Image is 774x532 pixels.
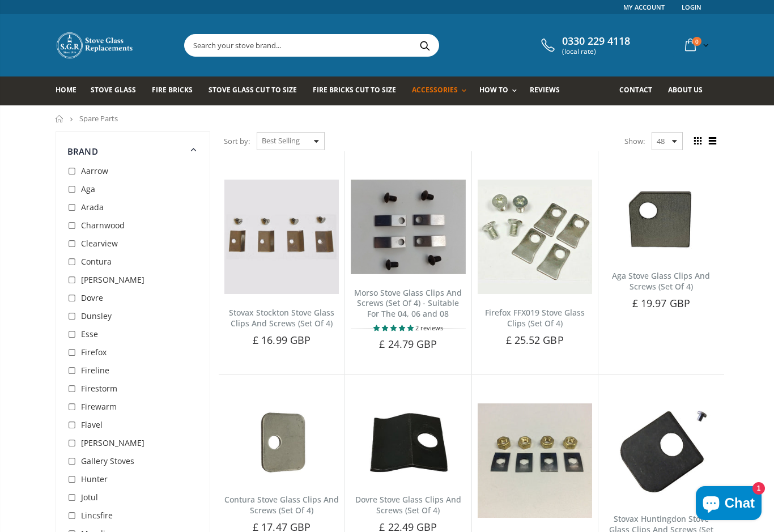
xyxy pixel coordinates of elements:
img: Set of 4 Dovre glass clips with screws [351,403,465,482]
a: Fire Bricks [152,76,201,105]
span: Charnwood [81,220,125,231]
span: Jotul [81,492,98,503]
span: Contact [619,85,652,95]
img: Stovax Huntingdon Stove Glass Clips And Screws [604,403,718,501]
img: Firefox FFX019 Stove Glass Clips (Set Of 4) [478,180,592,294]
span: 5.00 stars [373,324,415,332]
span: Gallery Stoves [81,456,134,466]
span: Lincsfire [81,510,113,521]
a: Reviews [530,76,568,105]
span: Brand [67,146,98,157]
span: List view [706,135,718,147]
a: Home [56,76,85,105]
a: Home [56,115,64,122]
span: (local rate) [562,48,630,56]
img: Stove Glass Replacement [56,31,135,59]
span: 2 reviews [415,324,443,332]
a: Fire Bricks Cut To Size [313,76,405,105]
span: Dovre [81,292,103,303]
a: Morso Stove Glass Clips And Screws (Set Of 4) - Suitable For The 04, 06 and 08 [354,287,462,320]
a: 0330 229 4118 (local rate) [538,35,630,56]
img: Stove glass clips for the Morso 04, 06 and 08 [351,180,465,274]
span: Aarrow [81,165,108,176]
span: [PERSON_NAME] [81,437,144,448]
a: Dovre Stove Glass Clips And Screws (Set Of 4) [355,494,461,516]
span: Sort by: [224,131,250,151]
span: How To [479,85,508,95]
span: Stove Glass [91,85,136,95]
span: Grid view [691,135,704,147]
button: Search [412,35,437,56]
span: Fireline [81,365,109,376]
a: Accessories [412,76,472,105]
span: Contura [81,256,112,267]
span: Firefox [81,347,107,357]
a: Stove Glass Cut To Size [209,76,305,105]
span: Flavel [81,419,103,430]
span: [PERSON_NAME] [81,274,144,285]
span: Firestorm [81,383,117,394]
span: Fire Bricks Cut To Size [313,85,396,95]
span: Home [56,85,76,95]
span: Stove Glass Cut To Size [209,85,296,95]
a: Contura Stove Glass Clips And Screws (Set Of 4) [224,494,339,516]
span: Dunsley [81,310,112,321]
span: Spare Parts [79,113,118,124]
img: Set of 4 Contura glass clips with screws [224,403,339,482]
a: 0 [681,34,711,56]
span: £ 16.99 GBP [253,333,311,347]
span: Show: [624,132,645,150]
span: Clearview [81,238,118,249]
span: Reviews [530,85,560,95]
span: Aga [81,184,95,194]
span: 0330 229 4118 [562,35,630,48]
a: Stovax Stockton Stove Glass Clips And Screws (Set Of 4) [229,307,334,329]
a: Contact [619,76,661,105]
a: Firefox FFX019 Stove Glass Clips (Set Of 4) [485,307,585,329]
span: Arada [81,202,104,212]
span: £ 24.79 GBP [379,337,437,351]
span: £ 25.52 GBP [506,333,564,347]
span: Fire Bricks [152,85,193,95]
span: Esse [81,329,98,339]
span: Accessories [412,85,458,95]
a: How To [479,76,522,105]
img: Set of 4 Stovax Stockton glass clips with screws [224,180,339,294]
span: Hunter [81,474,108,484]
img: Set of 4 Aga glass clips with screws [604,180,718,258]
a: Stove Glass [91,76,144,105]
span: About us [668,85,703,95]
span: 0 [692,37,701,46]
a: About us [668,76,711,105]
span: Firewarm [81,401,117,412]
img: Villager Stove Glass Clips And Nuts (Set Of 4) [478,403,592,518]
span: £ 19.97 GBP [632,296,690,310]
input: Search your stove brand... [185,35,565,56]
inbox-online-store-chat: Shopify online store chat [692,486,765,523]
a: Aga Stove Glass Clips And Screws (Set Of 4) [612,270,710,292]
